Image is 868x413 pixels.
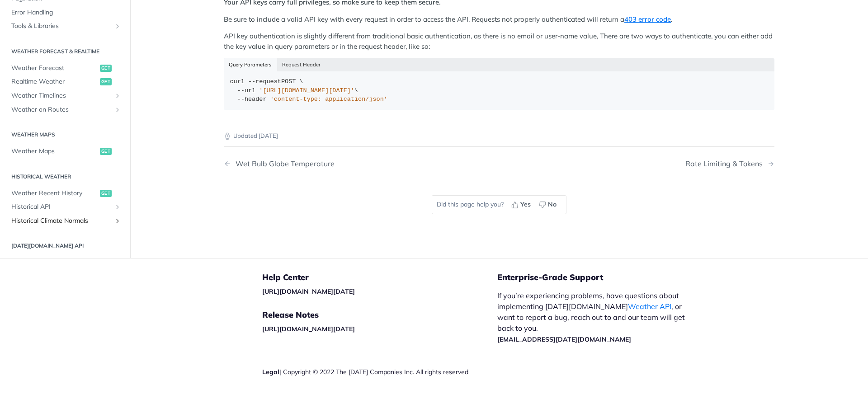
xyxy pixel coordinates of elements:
[7,242,123,250] h2: [DATE][DOMAIN_NAME] API
[11,8,121,17] span: Error Handling
[262,272,497,283] h5: Help Center
[230,77,769,104] div: POST \ \
[277,58,326,71] button: Request Header
[262,368,279,376] a: Legal
[7,19,123,33] a: Tools & LibrariesShow subpages for Tools & Libraries
[114,106,121,113] button: Show subpages for Weather on Routes
[497,290,694,344] p: If you’re experiencing problems, have questions about implementing [DATE][DOMAIN_NAME] , or want ...
[520,200,531,209] span: Yes
[7,187,123,200] a: Weather Recent Historyget
[237,87,256,94] span: --url
[100,190,112,197] span: get
[11,22,112,31] span: Tools & Libraries
[231,160,335,168] div: Wet Bulb Globe Temperature
[7,103,123,117] a: Weather on RoutesShow subpages for Weather on Routes
[508,198,536,211] button: Yes
[7,145,123,158] a: Weather Mapsget
[628,302,671,311] a: Weather API
[100,148,112,155] span: get
[7,75,123,89] a: Realtime Weatherget
[11,77,98,86] span: Realtime Weather
[114,203,121,211] button: Show subpages for Historical API
[7,173,123,181] h2: Historical Weather
[262,367,497,376] div: | Copyright © 2022 The [DATE] Companies Inc. All rights reserved
[270,96,387,103] span: 'content-type: application/json'
[262,325,355,333] a: [URL][DOMAIN_NAME][DATE]
[7,131,123,139] h2: Weather Maps
[7,6,123,19] a: Error Handling
[11,202,112,211] span: Historical API
[685,160,767,168] div: Rate Limiting & Tokens
[11,91,112,100] span: Weather Timelines
[100,78,112,85] span: get
[548,200,557,209] span: No
[259,87,354,94] span: '[URL][DOMAIN_NAME][DATE]'
[497,335,631,343] a: [EMAIL_ADDRESS][DATE][DOMAIN_NAME]
[224,150,774,177] nav: Pagination Controls
[685,160,774,168] a: Next Page: Rate Limiting & Tokens
[114,92,121,99] button: Show subpages for Weather Timelines
[114,23,121,30] button: Show subpages for Tools & Libraries
[262,310,497,320] h5: Release Notes
[7,256,123,269] a: Locations APIShow subpages for Locations API
[100,65,112,72] span: get
[224,160,460,168] a: Previous Page: Wet Bulb Globe Temperature
[536,198,561,211] button: No
[262,287,355,296] a: [URL][DOMAIN_NAME][DATE]
[237,96,267,103] span: --header
[224,14,774,25] p: Be sure to include a valid API key with every request in order to access the API. Requests not pr...
[624,15,671,23] a: 403 error code
[11,105,112,114] span: Weather on Routes
[224,31,774,52] p: API key authentication is slightly different from traditional basic authentication, as there is n...
[248,78,281,85] span: --request
[11,216,112,225] span: Historical Climate Normals
[224,131,774,141] p: Updated [DATE]
[114,217,121,225] button: Show subpages for Historical Climate Normals
[11,189,98,198] span: Weather Recent History
[497,272,709,283] h5: Enterprise-Grade Support
[7,61,123,75] a: Weather Forecastget
[432,195,566,214] div: Did this page help you?
[7,47,123,56] h2: Weather Forecast & realtime
[7,214,123,228] a: Historical Climate NormalsShow subpages for Historical Climate Normals
[11,147,98,156] span: Weather Maps
[230,78,245,85] span: curl
[7,89,123,103] a: Weather TimelinesShow subpages for Weather Timelines
[7,200,123,214] a: Historical APIShow subpages for Historical API
[11,64,98,73] span: Weather Forecast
